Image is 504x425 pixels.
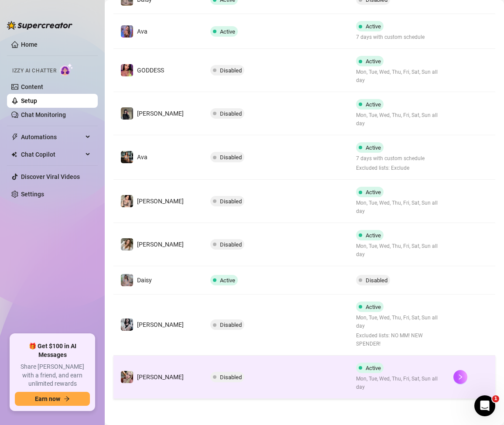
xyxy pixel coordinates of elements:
img: logo-BBDzfeDw.svg [7,21,72,30]
img: AI Chatter [60,63,73,76]
span: Mon, Tue, Wed, Thu, Fri, Sat, Sun all day [356,242,439,259]
span: Active [366,304,381,310]
a: Setup [21,97,37,104]
span: arrow-right [64,396,70,402]
span: Disabled [220,67,242,74]
span: Mon, Tue, Wed, Thu, Fri, Sat, Sun all day [356,314,439,330]
span: Excluded lists: NO MM! NEW SPENDER! [356,332,439,348]
span: Izzy AI Chatter [12,67,56,75]
button: Earn nowarrow-right [15,392,90,406]
span: Disabled [220,198,242,205]
a: Content [21,83,43,90]
span: Daisy [137,277,152,284]
span: Mon, Tue, Wed, Thu, Fri, Sat, Sun all day [356,375,439,391]
img: Anna [121,371,133,383]
span: Disabled [220,241,242,248]
span: Active [366,58,381,65]
span: Disabled [220,154,242,161]
span: Excluded lists: Exclude [356,164,425,172]
span: [PERSON_NAME] [137,110,184,117]
span: [PERSON_NAME] [137,321,184,328]
span: GODDESS [137,67,164,74]
span: [PERSON_NAME] [137,198,184,205]
img: Anna [121,107,133,120]
span: Earn now [35,395,60,402]
img: Sadie [121,319,133,331]
a: Settings [21,191,44,198]
span: Mon, Tue, Wed, Thu, Fri, Sat, Sun all day [356,199,439,216]
span: Active [366,189,381,195]
span: Ava [137,28,147,35]
span: Automations [21,130,83,144]
span: right [457,374,463,380]
span: Active [366,144,381,151]
span: Share [PERSON_NAME] with a friend, and earn unlimited rewards [15,363,90,388]
span: thunderbolt [11,134,18,141]
span: 1 [492,395,499,402]
span: [PERSON_NAME] [137,374,184,380]
span: Active [220,28,235,35]
img: Daisy [121,274,133,286]
img: Ava [121,25,133,38]
span: Chat Copilot [21,147,83,161]
span: Active [366,101,381,108]
span: Active [366,23,381,30]
span: Mon, Tue, Wed, Thu, Fri, Sat, Sun all day [356,68,439,85]
span: Ava [137,154,147,161]
span: Disabled [220,374,242,380]
img: GODDESS [121,64,133,76]
span: Active [366,365,381,371]
a: Discover Viral Videos [21,173,80,180]
span: 🎁 Get $100 in AI Messages [15,342,90,359]
span: 7 days with custom schedule [356,33,425,41]
a: Chat Monitoring [21,111,66,118]
span: 7 days with custom schedule [356,154,425,163]
a: Home [21,41,38,48]
span: Disabled [220,322,242,328]
span: Disabled [366,277,387,284]
button: right [453,370,467,384]
span: [PERSON_NAME] [137,241,184,248]
img: Chat Copilot [11,151,17,158]
iframe: Intercom live chat [474,395,495,416]
span: Active [220,277,235,284]
span: Mon, Tue, Wed, Thu, Fri, Sat, Sun all day [356,111,439,128]
img: Jenna [121,195,133,207]
img: Ava [121,151,133,163]
img: Paige [121,238,133,250]
span: Disabled [220,110,242,117]
span: Active [366,232,381,239]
